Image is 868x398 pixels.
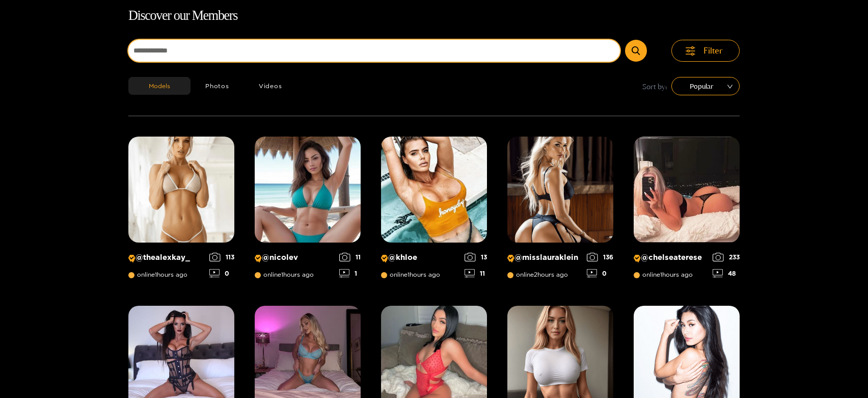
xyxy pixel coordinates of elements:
div: 233 [713,253,740,261]
span: online 1 hours ago [128,271,187,278]
p: @ nicolev [255,253,334,262]
button: Models [128,77,191,95]
div: 13 [465,253,487,261]
a: Creator Profile Image: chelseaterese@chelseatereseonline1hours ago23348 [634,137,740,285]
p: @ khloe [381,253,459,262]
div: 1 [339,269,361,278]
div: 0 [587,269,613,278]
span: Filter [703,45,723,57]
span: online 2 hours ago [507,271,568,278]
p: @ chelseaterese [634,253,708,262]
img: Creator Profile Image: chelseaterese [634,137,740,243]
div: 113 [209,253,234,261]
a: Creator Profile Image: misslauraklein@misslaurakleinonline2hours ago1360 [507,137,613,285]
a: Creator Profile Image: nicolev@nicolevonline1hours ago111 [255,137,361,285]
img: Creator Profile Image: nicolev [255,137,361,243]
span: Sort by: [642,81,667,92]
span: online 1 hours ago [634,271,693,278]
button: Videos [244,77,297,95]
a: Creator Profile Image: khloe@khloeonline1hours ago1311 [381,137,487,285]
img: Creator Profile Image: misslauraklein [507,137,613,243]
a: Creator Profile Image: thealexkay_@thealexkay_online1hours ago1130 [128,137,234,285]
div: 11 [339,253,361,261]
div: sort [671,77,740,95]
span: online 1 hours ago [381,271,440,278]
p: @ misslauraklein [507,253,582,262]
span: Popular [679,78,732,94]
button: Photos [191,77,244,95]
button: Submit Search [625,40,647,62]
div: 48 [713,269,740,278]
h1: Discover our Members [128,5,740,26]
img: Creator Profile Image: khloe [381,137,487,243]
img: Creator Profile Image: thealexkay_ [128,137,234,243]
div: 0 [209,269,234,278]
p: @ thealexkay_ [128,253,204,262]
div: 136 [587,253,613,261]
div: 11 [465,269,487,278]
span: online 1 hours ago [255,271,314,278]
button: Filter [671,40,740,62]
